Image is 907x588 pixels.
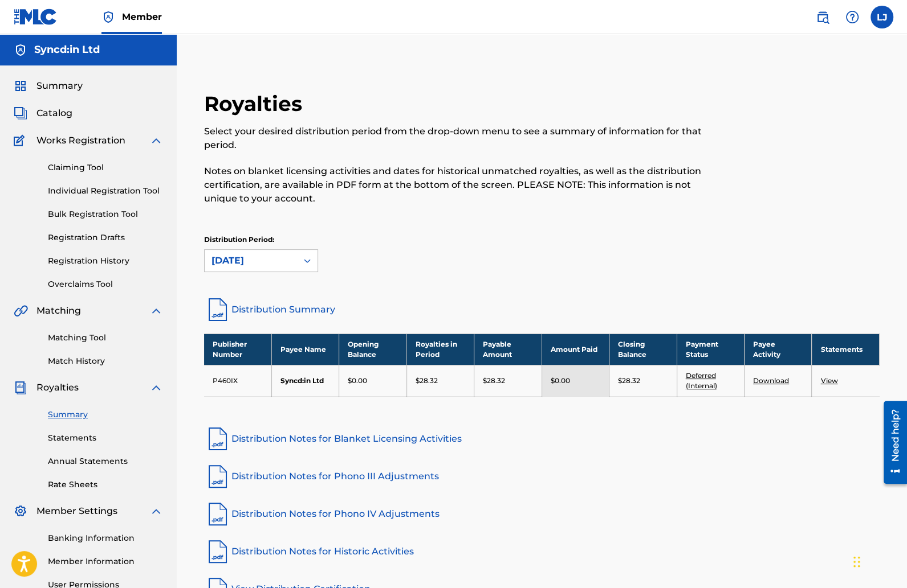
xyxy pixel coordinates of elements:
[14,79,27,93] img: Summary
[204,296,231,323] img: distribution-summary-pdf
[149,504,163,518] img: expand
[101,10,115,24] img: Top Rightsholder
[811,6,834,28] a: Public Search
[204,500,231,528] img: pdf
[812,334,880,365] th: Statements
[875,397,907,488] iframe: Resource Center
[34,43,100,56] h5: Syncd:in Ltd
[841,6,864,28] div: Help
[204,538,880,565] a: Distribution Notes for Historic Activities
[753,376,789,385] a: Download
[48,185,163,197] a: Individual Registration Tool
[618,376,640,386] p: $28.32
[551,376,570,386] p: $0.00
[204,334,271,365] th: Publisher Number
[14,43,27,57] img: Accounts
[149,134,163,147] img: expand
[406,334,474,365] th: Royalties in Period
[36,381,79,394] span: Royalties
[48,432,163,444] a: Statements
[474,334,542,365] th: Payable Amount
[816,10,829,24] img: search
[204,165,724,205] p: Notes on blanket licensing activities and dates for historical unmatched royalties, as well as th...
[416,376,438,386] p: $28.32
[48,532,163,544] a: Banking Information
[48,556,163,568] a: Member Information
[14,79,83,93] a: SummarySummary
[204,500,880,528] a: Distribution Notes for Phono IV Adjustments
[871,6,893,28] div: User Menu
[48,332,163,344] a: Matching Tool
[48,208,163,220] a: Bulk Registration Tool
[48,455,163,467] a: Annual Statements
[853,545,860,579] div: Drag
[36,304,81,318] span: Matching
[149,381,163,394] img: expand
[48,479,163,491] a: Rate Sheets
[122,10,162,23] span: Member
[204,425,231,453] img: pdf
[609,334,677,365] th: Closing Balance
[204,463,880,490] a: Distribution Notes for Phono III Adjustments
[149,304,163,318] img: expand
[204,235,318,245] p: Distribution Period:
[212,254,290,268] div: [DATE]
[483,376,505,386] p: $28.32
[48,409,163,421] a: Summary
[686,371,717,390] a: Deferred (Internal)
[14,134,29,147] img: Works Registration
[36,504,117,518] span: Member Settings
[14,106,27,120] img: Catalog
[48,255,163,267] a: Registration History
[845,10,859,24] img: help
[14,304,28,318] img: Matching
[14,9,58,25] img: MLC Logo
[204,538,231,565] img: pdf
[850,533,907,588] iframe: Chat Widget
[48,162,163,174] a: Claiming Tool
[14,106,72,120] a: CatalogCatalog
[36,106,72,120] span: Catalog
[204,463,231,490] img: pdf
[271,334,339,365] th: Payee Name
[48,355,163,367] a: Match History
[204,296,880,323] a: Distribution Summary
[204,125,724,152] p: Select your desired distribution period from the drop-down menu to see a summary of information f...
[204,425,880,453] a: Distribution Notes for Blanket Licensing Activities
[48,232,163,244] a: Registration Drafts
[204,365,271,396] td: P460IX
[204,91,308,117] h2: Royalties
[542,334,609,365] th: Amount Paid
[48,278,163,290] a: Overclaims Tool
[745,334,812,365] th: Payee Activity
[348,376,367,386] p: $0.00
[14,381,27,394] img: Royalties
[271,365,339,396] td: Syncd:in Ltd
[339,334,406,365] th: Opening Balance
[14,504,27,518] img: Member Settings
[820,376,837,385] a: View
[677,334,744,365] th: Payment Status
[36,134,125,147] span: Works Registration
[36,79,83,93] span: Summary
